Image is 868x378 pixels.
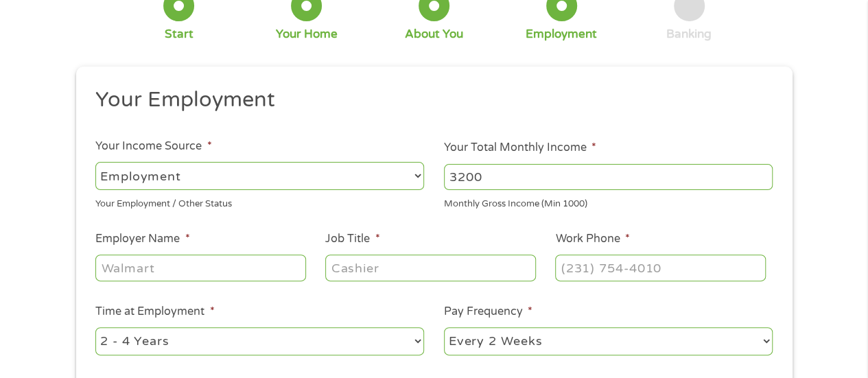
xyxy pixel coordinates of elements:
[325,255,535,281] input: Cashier
[555,232,629,246] label: Work Phone
[95,86,762,114] h2: Your Employment
[95,305,214,319] label: Time at Employment
[95,193,424,211] div: Your Employment / Other Status
[526,27,597,42] div: Employment
[444,193,773,211] div: Monthly Gross Income (Min 1000)
[95,139,211,154] label: Your Income Source
[444,164,773,190] input: 1800
[444,141,596,155] label: Your Total Monthly Income
[405,27,463,42] div: About You
[325,232,379,246] label: Job Title
[555,255,765,281] input: (231) 754-4010
[276,27,338,42] div: Your Home
[165,27,193,42] div: Start
[666,27,712,42] div: Banking
[95,232,189,246] label: Employer Name
[444,305,532,319] label: Pay Frequency
[95,255,305,281] input: Walmart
